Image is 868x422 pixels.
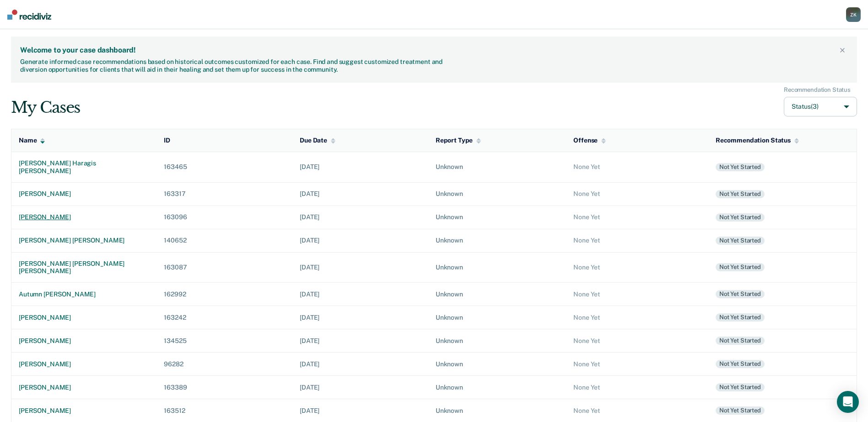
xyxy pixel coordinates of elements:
div: Recommendation Status [716,137,799,144]
td: 163242 [156,306,292,329]
div: Not yet started [716,190,765,198]
button: Status(3) [784,97,857,116]
button: ZK [846,7,861,22]
div: None Yet [573,190,701,198]
div: Generate informed case recommendations based on historical outcomes customized for each case. Fin... [20,58,445,74]
td: Unknown [428,206,566,229]
td: [DATE] [292,376,428,399]
td: 163087 [156,252,292,283]
div: None Yet [573,384,701,391]
div: Offense [573,137,606,144]
div: Not yet started [716,237,765,245]
div: Not yet started [716,290,765,298]
td: [DATE] [292,283,428,306]
div: None Yet [573,337,701,345]
div: None Yet [573,264,701,271]
div: None Yet [573,213,701,221]
td: Unknown [428,376,566,399]
div: [PERSON_NAME] [19,407,149,415]
div: autumn [PERSON_NAME] [19,290,149,298]
td: Unknown [428,229,566,252]
td: [DATE] [292,182,428,206]
td: [DATE] [292,329,428,353]
div: [PERSON_NAME] [PERSON_NAME] [PERSON_NAME] [19,260,149,275]
td: 140652 [156,229,292,252]
td: 163465 [156,152,292,182]
div: [PERSON_NAME] [19,360,149,368]
td: 134525 [156,329,292,353]
div: None Yet [573,290,701,298]
div: Recommendation Status [784,86,851,94]
div: Open Intercom Messenger [837,391,859,413]
div: [PERSON_NAME] [19,384,149,391]
div: Not yet started [716,360,765,368]
td: [DATE] [292,353,428,376]
div: Report Type [436,137,481,144]
td: 163096 [156,206,292,229]
td: Unknown [428,152,566,182]
div: ID [164,137,170,144]
div: Not yet started [716,337,765,345]
div: Welcome to your case dashboard! [20,46,837,54]
div: Not yet started [716,213,765,222]
img: Recidiviz [7,10,51,20]
td: [DATE] [292,229,428,252]
div: None Yet [573,314,701,322]
div: My Cases [11,98,80,117]
div: Not yet started [716,263,765,271]
td: 96282 [156,353,292,376]
div: Not yet started [716,383,765,391]
div: [PERSON_NAME] [19,337,149,345]
td: 163389 [156,376,292,399]
div: None Yet [573,237,701,244]
div: Not yet started [716,163,765,171]
div: None Yet [573,360,701,368]
div: Name [19,137,45,144]
td: Unknown [428,283,566,306]
td: Unknown [428,306,566,329]
td: Unknown [428,182,566,206]
div: Not yet started [716,406,765,415]
div: [PERSON_NAME] [19,190,149,198]
div: Not yet started [716,313,765,322]
div: [PERSON_NAME] [PERSON_NAME] [19,237,149,244]
td: 163317 [156,182,292,206]
div: None Yet [573,407,701,415]
div: Due Date [300,137,335,144]
td: [DATE] [292,306,428,329]
div: [PERSON_NAME] [19,314,149,322]
td: Unknown [428,252,566,283]
td: [DATE] [292,206,428,229]
td: Unknown [428,329,566,353]
td: 162992 [156,283,292,306]
td: [DATE] [292,252,428,283]
td: Unknown [428,353,566,376]
div: Z K [846,7,861,22]
div: [PERSON_NAME] haragis [PERSON_NAME] [19,159,149,175]
td: [DATE] [292,152,428,182]
div: None Yet [573,163,701,171]
div: [PERSON_NAME] [19,213,149,221]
